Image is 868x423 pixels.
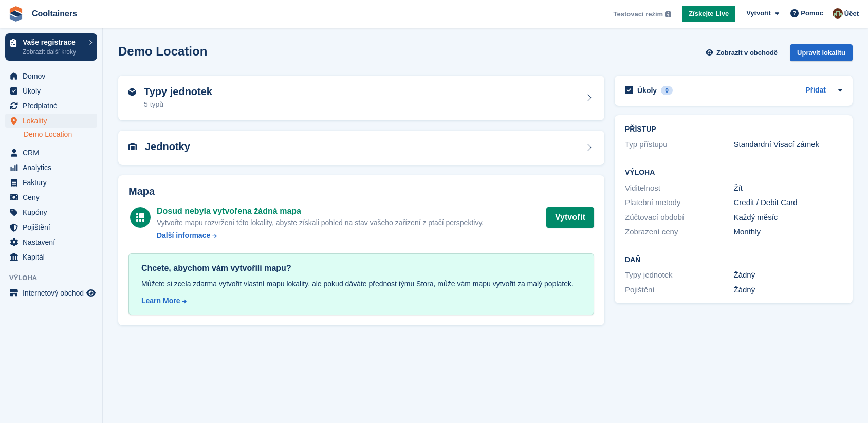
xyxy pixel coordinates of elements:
img: Tomáš Lichtenberg [833,8,843,19]
a: Typy jednotek 5 typů [118,76,604,121]
div: Learn More [141,296,180,306]
div: Zobrazení ceny [625,226,734,238]
h2: Demo Location [118,44,207,58]
div: Typy jednotek [625,269,734,281]
a: menu [5,114,97,128]
a: Learn More [141,296,581,306]
a: menu [5,190,97,205]
span: Úkoly [23,84,84,98]
a: menu [5,160,97,175]
a: Získejte Live [682,6,735,23]
div: Vytvořte mapu rozvržení této lokality, abyste získali pohled na stav vašeho zařízení z ptačí pers... [157,217,484,228]
a: menu [5,175,97,190]
div: Typ přístupu [625,139,734,151]
div: Žádný [734,284,843,296]
a: menu [5,250,97,264]
span: Lokality [23,114,84,128]
img: icon-info-grey-7440780725fd019a000dd9b08b2336e03edf1995a4989e88bcd33f0948082b44.svg [665,11,671,17]
button: Vytvořit [546,207,594,228]
div: Pojištění [625,284,734,296]
span: Ceny [23,190,84,205]
div: Platební metody [625,197,734,209]
span: Pojištění [23,220,84,234]
h2: Mapa [128,186,594,197]
a: menu [5,286,97,300]
h2: PŘÍSTUP [625,125,842,134]
p: Vaše registrace [23,39,84,46]
div: Monthly [734,226,843,238]
span: Zobrazit v obchodě [716,48,778,58]
a: menu [5,235,97,249]
div: Dosud nebyla vytvořena žádná mapa [157,205,484,217]
a: Přidat [805,85,826,97]
h2: Jednotky [145,141,190,153]
div: Další informace [157,230,210,241]
a: menu [5,145,97,160]
h2: Typy jednotek [144,86,212,98]
div: Upravit lokalitu [790,44,853,61]
img: map-icn-white-8b231986280072e83805622d3debb4903e2986e43859118e7b4002611c8ef794.svg [136,213,144,222]
span: Výloha [9,273,102,283]
a: Jednotky [118,131,604,165]
div: Standardní Visací zámek [734,139,843,151]
a: menu [5,69,97,83]
span: Pomoc [801,8,823,19]
a: menu [5,205,97,219]
p: Zobrazit další kroky [23,47,84,57]
span: Nastavení [23,235,84,249]
span: CRM [23,145,84,160]
h2: Výloha [625,169,842,177]
img: unit-type-icn-2b2737a686de81e16bb02015468b77c625bbabd49415b5ef34ead5e3b44a266d.svg [128,88,136,96]
div: 5 typů [144,99,212,110]
div: Chcete, abychom vám vytvořili mapu? [141,262,581,274]
img: stora-icon-8386f47178a22dfd0bd8f6a31ec36ba5ce8667c1dd55bd0f319d3a0aa187defe.svg [8,6,24,22]
h2: Úkoly [637,86,657,95]
a: Cooltainers [28,5,81,22]
a: Zobrazit v obchodě [705,44,782,61]
div: Žít [734,182,843,194]
a: menu [5,99,97,113]
a: menu [5,220,97,234]
img: unit-icn-7be61d7bf1b0ce9d3e12c5938cc71ed9869f7b940bace4675aadf7bd6d80202e.svg [128,143,137,150]
span: Analytics [23,160,84,175]
span: Kapitál [23,250,84,264]
span: Kupóny [23,205,84,219]
div: Žádný [734,269,843,281]
span: Získejte Live [689,9,729,19]
a: Upravit lokalitu [790,44,853,65]
span: Testovací režim [614,9,663,20]
a: menu [5,84,97,98]
div: Credit / Debit Card [734,197,843,209]
a: Vaše registrace Zobrazit další kroky [5,33,97,61]
div: Můžete si zcela zdarma vytvořit vlastní mapu lokality, ale pokud dáváte přednost týmu Stora, může... [141,279,581,289]
div: 0 [661,86,673,95]
a: Náhled obchodu [85,287,97,299]
span: Domov [23,69,84,83]
span: Předplatné [23,99,84,113]
div: Viditelnost [625,182,734,194]
span: Účet [844,9,859,19]
div: Zúčtovací období [625,212,734,224]
a: Další informace [157,230,484,241]
span: Vytvořit [746,8,771,19]
h2: Daň [625,256,842,264]
div: Každý měsíc [734,212,843,224]
a: Demo Location [24,130,97,139]
span: Faktury [23,175,84,190]
span: Internetový obchod [23,286,84,300]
